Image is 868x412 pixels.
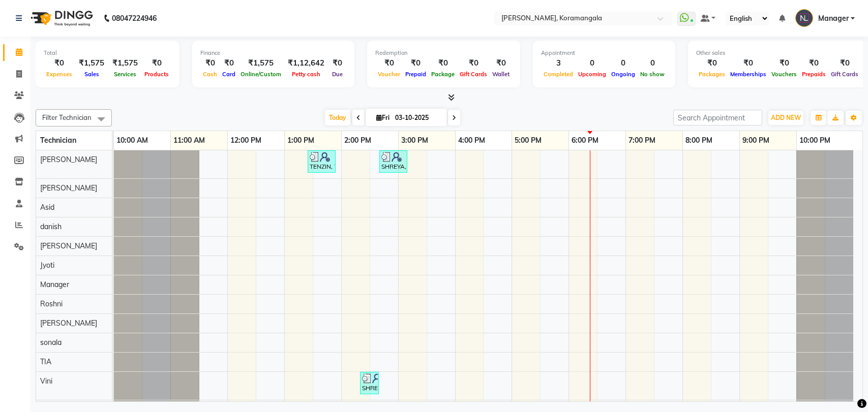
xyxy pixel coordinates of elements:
span: Services [111,71,139,78]
div: 3 [541,57,576,69]
span: [PERSON_NAME] [40,319,97,328]
span: Asid [40,203,54,212]
span: Sales [82,71,102,78]
div: ₹0 [142,57,171,69]
span: Gift Cards [828,71,861,78]
span: danish [40,222,62,231]
span: Due [330,71,345,78]
span: ADD NEW [771,114,801,121]
div: ₹0 [429,57,457,69]
span: Manager [40,280,69,289]
span: Cash [200,71,220,78]
div: ₹0 [403,57,429,69]
div: SHREYA, TK02, 02:20 PM-02:40 PM, Restoration Removal of Nail Paint-Hand (₹300) [361,373,378,393]
span: TIA [40,357,51,366]
span: Manager [818,13,849,24]
span: No show [638,71,667,78]
div: Other sales [696,49,861,57]
div: Appointment [541,49,667,57]
span: Vini [40,376,52,386]
img: Manager [795,9,813,27]
span: Vouchers [769,71,799,78]
a: 12:00 PM [228,133,264,148]
div: 0 [609,57,638,69]
span: Expenses [44,71,75,78]
span: [PERSON_NAME] [40,241,97,250]
a: 10:00 AM [114,133,151,148]
span: Ongoing [609,71,638,78]
span: Roshni [40,299,63,308]
div: SHREYA, TK02, 02:40 PM-03:10 PM, Restoration Removal of Extensions-Hand (₹500) [380,152,406,171]
span: [PERSON_NAME] [40,183,97,193]
div: ₹1,575 [75,57,108,69]
span: Gift Cards [457,71,490,78]
div: ₹0 [696,57,728,69]
div: 0 [638,57,667,69]
div: ₹0 [828,57,861,69]
span: Completed [541,71,576,78]
span: Jyoti [40,261,54,270]
span: Petty cash [289,71,323,78]
button: ADD NEW [768,111,803,125]
div: ₹1,12,642 [284,57,328,69]
a: 3:00 PM [399,133,431,148]
a: 9:00 PM [740,133,772,148]
div: ₹1,575 [238,57,284,69]
div: ₹0 [44,57,75,69]
a: 2:00 PM [342,133,374,148]
span: Prepaid [403,71,429,78]
a: 1:00 PM [285,133,317,148]
span: Packages [696,71,728,78]
img: logo [26,4,96,33]
div: ₹0 [328,57,346,69]
div: ₹1,575 [108,57,142,69]
input: 2025-10-03 [392,110,443,125]
a: 6:00 PM [569,133,601,148]
div: ₹0 [490,57,512,69]
a: 5:00 PM [512,133,544,148]
b: 08047224946 [112,4,157,33]
span: sonala [40,338,62,347]
span: Card [220,71,238,78]
div: ₹0 [769,57,799,69]
span: Wallet [490,71,512,78]
a: 7:00 PM [626,133,658,148]
div: 0 [576,57,609,69]
a: 11:00 AM [171,133,207,148]
a: 4:00 PM [456,133,488,148]
div: ₹0 [200,57,220,69]
div: ₹0 [728,57,769,69]
div: ₹0 [799,57,828,69]
div: Total [44,49,171,57]
input: Search Appointment [673,110,762,125]
div: Redemption [375,49,512,57]
div: TENZIN, TK01, 01:25 PM-01:55 PM, Permanent Nail Paint Solid Color-Hand (₹700) [309,152,335,171]
span: Prepaids [799,71,828,78]
span: [PERSON_NAME] [40,155,97,164]
span: Today [325,110,350,125]
span: Fri [374,114,392,121]
a: 10:00 PM [797,133,833,148]
span: Package [429,71,457,78]
span: Upcoming [576,71,609,78]
div: Finance [200,49,346,57]
span: Products [142,71,171,78]
span: Memberships [728,71,769,78]
span: Filter Technician [42,113,92,121]
div: ₹0 [220,57,238,69]
a: 8:00 PM [683,133,715,148]
span: Online/Custom [238,71,284,78]
span: Technician [40,136,76,145]
span: Voucher [375,71,403,78]
div: ₹0 [457,57,490,69]
div: ₹0 [375,57,403,69]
